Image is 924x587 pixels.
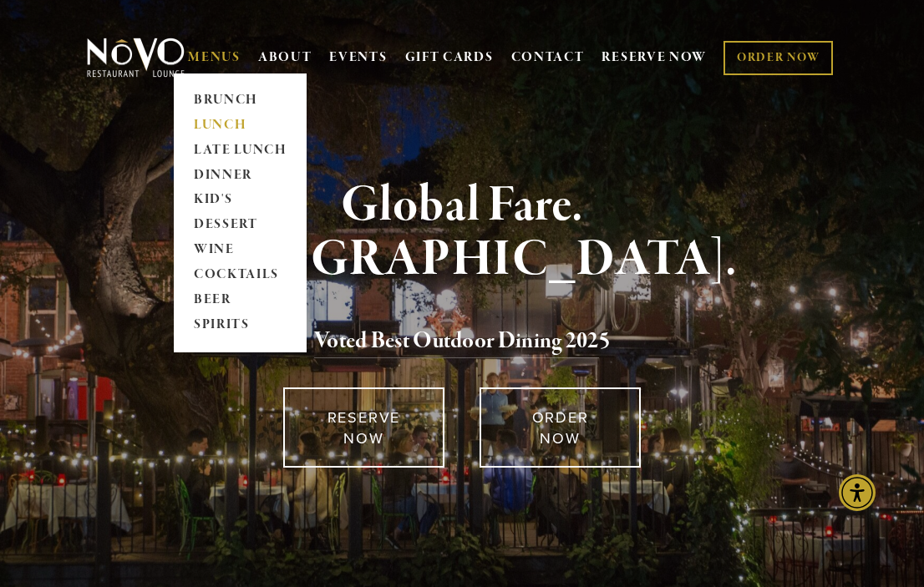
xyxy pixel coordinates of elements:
[188,313,292,338] a: SPIRITS
[188,138,292,163] a: LATE LUNCH
[314,326,599,358] a: Voted Best Outdoor Dining 202
[188,113,292,138] a: LUNCH
[188,213,292,238] a: DESSERT
[511,42,585,73] a: CONTACT
[188,49,241,66] a: MENUS
[188,238,292,263] a: WINE
[84,37,188,78] img: Novo Restaurant &amp; Lounge
[723,41,833,75] a: ORDER NOW
[480,387,641,468] a: ORDER NOW
[329,49,387,66] a: EVENTS
[187,174,738,291] strong: Global Fare. [GEOGRAPHIC_DATA].
[188,88,292,113] a: BRUNCH
[839,474,876,511] div: Accessibility Menu
[188,288,292,313] a: BEER
[106,324,817,359] h2: 5
[188,163,292,188] a: DINNER
[188,188,292,213] a: KID'S
[258,49,312,66] a: ABOUT
[602,42,707,73] a: RESERVE NOW
[405,42,494,73] a: GIFT CARDS
[283,387,444,468] a: RESERVE NOW
[188,263,292,288] a: COCKTAILS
